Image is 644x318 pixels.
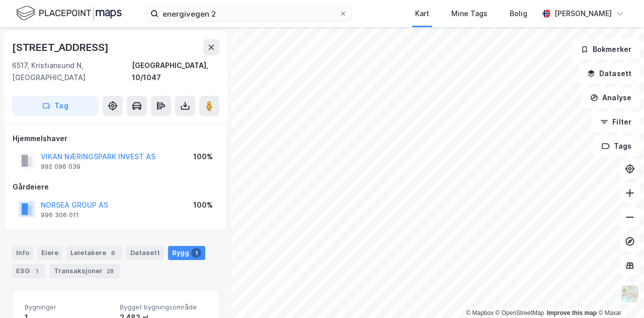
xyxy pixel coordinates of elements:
div: 1 [191,248,201,258]
a: OpenStreetMap [496,309,544,316]
div: Leietakere [66,246,122,260]
div: 28 [105,266,116,276]
div: Gårdeiere [13,181,219,193]
span: Bygget bygningsområde [120,303,207,311]
div: [STREET_ADDRESS] [12,39,111,55]
a: Improve this map [547,309,597,316]
button: Bokmerker [572,39,640,59]
div: 992 096 039 [41,163,80,171]
button: Tags [593,136,640,156]
div: Datasett [126,246,164,260]
div: Info [12,246,33,260]
div: ESG [12,264,46,278]
a: Mapbox [466,309,494,316]
div: 100% [193,199,213,211]
span: Bygninger [25,303,112,311]
div: Kart [415,8,429,20]
div: [GEOGRAPHIC_DATA], 10/1047 [132,59,219,84]
button: Tag [12,96,99,116]
div: [PERSON_NAME] [554,8,612,20]
img: logo.f888ab2527a4732fd821a326f86c7f29.svg [16,5,122,22]
div: Bolig [510,8,527,20]
div: 100% [193,151,213,163]
button: Datasett [579,63,640,84]
div: 6 [108,248,118,258]
button: Filter [592,112,640,132]
div: Eiere [37,246,62,260]
input: Søk på adresse, matrikkel, gårdeiere, leietakere eller personer [158,6,339,21]
button: Analyse [582,88,640,108]
iframe: Chat Widget [594,270,644,318]
div: 996 306 011 [41,211,79,219]
div: 1 [32,266,42,276]
div: Hjemmelshaver [13,133,219,145]
div: Transaksjoner [50,264,120,278]
div: 6517, Kristiansund N, [GEOGRAPHIC_DATA] [12,59,132,84]
div: Mine Tags [451,8,488,20]
div: Bygg [168,246,205,260]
